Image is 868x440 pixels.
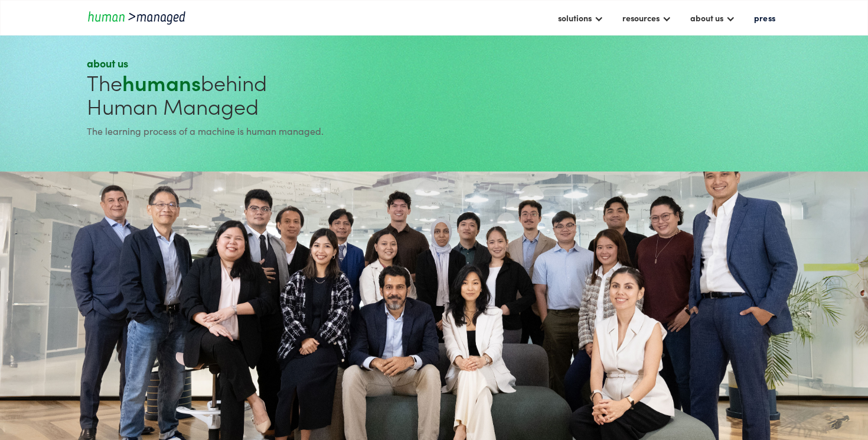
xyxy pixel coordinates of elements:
[748,8,781,28] a: press
[87,124,429,138] div: The learning process of a machine is human managed.
[87,9,193,25] a: home
[558,11,592,25] div: solutions
[122,67,201,97] strong: humans
[87,70,429,118] h1: The behind Human Managed
[690,11,723,25] div: about us
[616,8,677,28] div: resources
[622,11,660,25] div: resources
[684,8,741,28] div: about us
[552,8,609,28] div: solutions
[87,56,429,70] div: about us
